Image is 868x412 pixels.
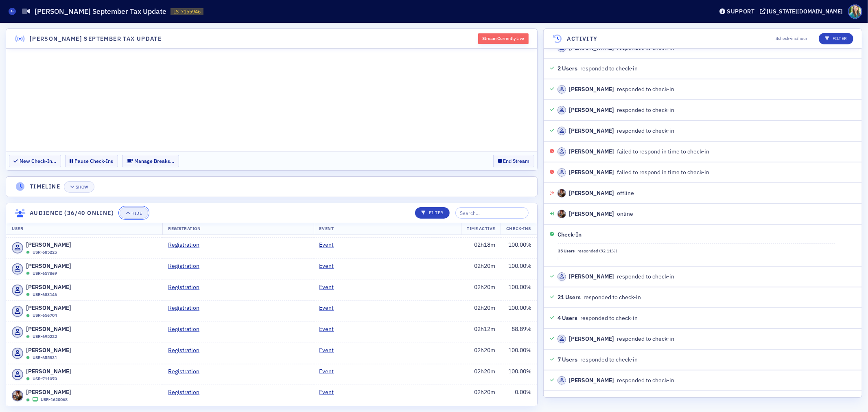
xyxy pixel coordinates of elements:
td: 100.00 % [501,343,537,364]
span: USR-657869 [33,270,57,277]
input: Search… [455,207,529,219]
span: 4 Users [558,314,577,322]
span: USR-1620068 [41,397,68,403]
button: Show [64,181,94,193]
button: Filter [415,207,450,219]
button: End Stream [493,155,534,167]
td: 02h18m [461,238,501,259]
div: responded to check-in [558,85,674,94]
span: 35 Users [558,248,575,254]
div: responded to check-in [558,335,674,343]
td: 02h20m [461,343,501,364]
a: Registration [168,241,206,249]
p: Filter [421,210,444,216]
button: Manage Breaks… [122,155,179,167]
div: failed to respond in time to check-in [558,168,709,177]
div: responded to check-in [558,272,674,281]
div: Online [26,356,30,359]
th: Event [314,223,461,235]
button: New Check-In… [9,155,61,167]
a: Registration [168,367,206,376]
div: [PERSON_NAME] [569,168,614,177]
span: [PERSON_NAME] [26,304,71,312]
p: Filter [825,35,847,42]
div: [PERSON_NAME] [569,106,614,114]
div: Online [26,398,30,402]
h4: Audience (36/40 online) [30,209,114,217]
a: Registration [168,283,206,291]
h1: [PERSON_NAME] September Tax Update [35,7,166,16]
button: [US_STATE][DOMAIN_NAME] [760,9,846,14]
td: 100.00 % [501,259,537,280]
div: Hide [131,211,142,215]
span: USR-685225 [33,249,57,256]
div: [PERSON_NAME] [569,210,614,218]
div: [PERSON_NAME] [569,147,614,156]
div: responded to check-in [558,376,674,385]
div: Support [727,8,755,15]
div: Online [26,335,30,339]
span: USR-683146 [33,291,57,298]
div: [PERSON_NAME] [569,127,614,135]
div: online [558,210,633,218]
button: Hide [120,207,148,219]
a: Event [319,262,340,270]
span: Profile [848,4,862,19]
div: [US_STATE][DOMAIN_NAME] [767,8,843,15]
span: 21 Users [558,293,581,302]
button: Filter [819,33,853,44]
span: USR-695222 [33,333,57,340]
a: Registration [168,325,206,333]
a: Registration [168,304,206,312]
td: 02h20m [461,385,501,406]
span: responded to check-in [584,293,641,302]
div: [PERSON_NAME] [569,272,614,281]
i: Sharing Screen [33,398,38,402]
div: Online [26,377,30,381]
td: 100.00 % [501,280,537,301]
span: responded to check-in [580,314,638,322]
div: [PERSON_NAME] [569,189,614,197]
span: USR-711070 [33,376,57,382]
h4: [PERSON_NAME] September Tax Update [30,35,162,43]
a: Event [319,325,340,333]
button: Pause Check-Ins [65,155,118,167]
div: [PERSON_NAME] [569,376,614,385]
td: 88.89 % [501,322,537,343]
span: USR-656704 [33,312,57,319]
a: Event [319,388,340,397]
th: User [6,223,162,235]
div: offline [558,189,634,197]
td: 100.00 % [501,364,537,385]
div: Check-In [558,230,582,239]
span: [PERSON_NAME] [26,388,71,397]
div: responded to check-in [558,106,674,114]
td: 02h20m [461,259,501,280]
div: [PERSON_NAME] [569,85,614,94]
th: Registration [162,223,313,235]
div: Online [26,293,30,296]
span: responded to check-in [580,64,638,73]
div: responded to check-in [558,127,674,135]
div: [PERSON_NAME] [569,335,614,343]
th: Time Active [461,223,501,235]
span: LS-7155946 [173,8,201,15]
a: Registration [168,262,206,270]
span: [PERSON_NAME] [26,367,71,376]
span: [PERSON_NAME] [26,241,71,249]
span: responded ( 92.11 %) [577,248,617,254]
a: Event [319,283,340,291]
td: 100.00 % [501,238,537,259]
td: 02h20m [461,364,501,385]
div: Stream Currently Live [478,33,529,44]
h4: Timeline [30,182,60,191]
span: responded to check-in [580,355,638,364]
div: Online [26,251,30,254]
a: Registration [168,388,206,397]
a: Event [319,367,340,376]
span: [PERSON_NAME] [26,262,71,270]
td: 0.00 % [501,385,537,406]
span: 7 Users [558,355,577,364]
a: Event [319,304,340,312]
span: USR-655831 [33,355,57,361]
